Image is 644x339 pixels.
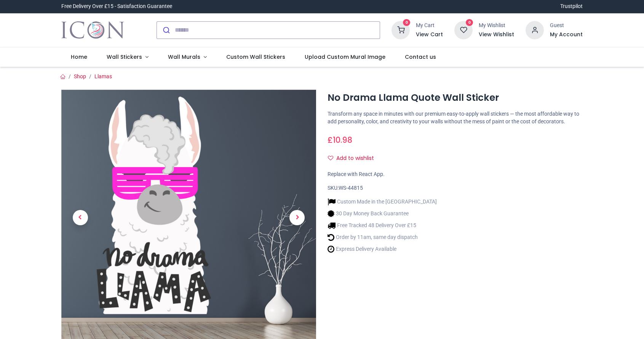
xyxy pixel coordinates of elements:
span: 10.98 [333,134,352,145]
sup: 0 [466,19,473,26]
a: View Wishlist [479,31,514,39]
a: Wall Murals [158,47,217,67]
li: Custom Made in the [GEOGRAPHIC_DATA] [328,198,437,206]
a: 0 [454,26,473,32]
a: Llamas [94,73,112,79]
span: Upload Custom Mural Image [305,53,385,61]
li: Order by 11am, same day dispatch [328,233,437,241]
a: View Cart [416,31,443,39]
div: Free Delivery Over £15 - Satisfaction Guarantee [61,3,172,10]
a: Trustpilot [560,3,583,10]
span: Home [71,53,87,61]
li: Free Tracked 48 Delivery Over £15 [328,221,437,229]
img: Icon Wall Stickers [61,19,124,41]
span: £ [328,134,352,145]
h1: No Drama Llama Quote Wall Sticker [328,91,583,104]
div: SKU: [328,184,583,192]
span: WS-44815 [339,185,363,191]
div: My Wishlist [479,22,514,29]
li: 30 Day Money Back Guarantee [328,210,437,218]
a: Shop [74,73,86,79]
i: Add to wishlist [328,155,333,161]
div: Replace with React App. [328,171,583,178]
a: Next [278,128,316,307]
a: Logo of Icon Wall Stickers [61,19,124,41]
span: Next [289,210,305,225]
span: Wall Stickers [107,53,142,61]
sup: 0 [403,19,410,26]
a: My Account [550,31,583,39]
span: Previous [73,210,88,225]
button: Submit [157,22,175,39]
div: My Cart [416,22,443,29]
span: Contact us [405,53,436,61]
li: Express Delivery Available [328,245,437,253]
a: 0 [392,26,410,32]
span: Custom Wall Stickers [226,53,285,61]
a: Wall Stickers [97,47,158,67]
button: Add to wishlistAdd to wishlist [328,152,380,165]
a: Previous [61,128,99,307]
div: Guest [550,22,583,29]
p: Transform any space in minutes with our premium easy-to-apply wall stickers — the most affordable... [328,110,583,125]
span: Wall Murals [168,53,200,61]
